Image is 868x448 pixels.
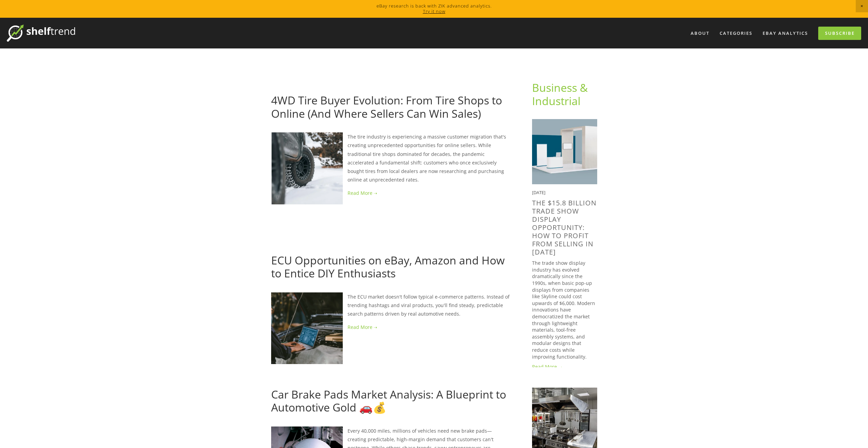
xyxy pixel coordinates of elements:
a: Car Brake Pads Market Analysis: A Blueprint to Automotive Gold 🚗💰 [271,387,506,415]
img: ShelfTrend [7,25,75,42]
img: 4WD Tire Buyer Evolution: From Tire Shops to Online (And Where Sellers Can Win Sales) [271,132,343,204]
div: Categories [715,28,757,39]
p: The tire industry is experiencing a massive customer migration that's creating unprecedented oppo... [271,132,510,184]
a: eBay Analytics [758,28,812,39]
a: Try it now [423,8,445,14]
time: [DATE] [532,189,545,196]
a: Read More → [532,363,597,370]
img: ECU Opportunities on eBay, Amazon and How to Entice DIY Enthusiasts [271,292,343,364]
a: Business & Industrial [532,80,590,108]
p: The ECU market doesn't follow typical e-commerce patterns. Instead of trending hashtags and viral... [271,292,510,318]
a: [DATE] [271,82,286,89]
a: ECU Opportunities on eBay, Amazon and How to Entice DIY Enthusiasts [271,253,505,280]
a: The $15.8 Billion Trade Show Display Opportunity: How to Profit from selling in [DATE] [532,198,597,257]
p: The trade show display industry has evolved dramatically since the 1990s, when basic pop-up displ... [532,260,597,360]
a: [DATE] [271,242,286,249]
a: Subscribe [818,27,861,40]
a: 4WD Tire Buyer Evolution: From Tire Shops to Online (And Where Sellers Can Win Sales) [271,93,502,120]
img: The $15.8 Billion Trade Show Display Opportunity: How to Profit from selling in 2025 [532,119,597,184]
a: [DATE] [348,376,363,383]
a: About [686,28,714,39]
